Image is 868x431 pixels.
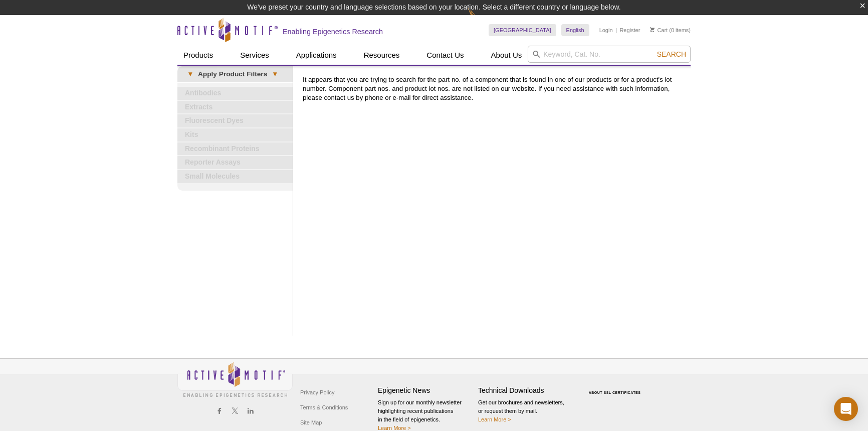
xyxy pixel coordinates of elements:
a: English [561,24,589,36]
h4: Epigenetic News [378,386,473,395]
a: Services [234,46,275,65]
a: ABOUT SSL CERTIFICATES [589,391,641,394]
a: Fluorescent Dyes [177,114,293,127]
a: Site Map [298,415,324,430]
a: ▾Apply Product Filters▾ [177,66,293,82]
button: Search [654,50,689,59]
a: Learn More > [478,416,511,422]
a: Kits [177,128,293,141]
a: Resources [358,46,406,65]
a: Terms & Conditions [298,400,350,415]
h4: Technical Downloads [478,386,573,395]
span: ▾ [267,70,283,79]
a: Privacy Policy [298,385,337,400]
input: Keyword, Cat. No. [528,46,691,63]
a: [GEOGRAPHIC_DATA] [489,24,556,36]
a: Contact Us [420,46,470,65]
a: Recombinant Proteins [177,142,293,156]
table: Click to Verify - This site chose Symantec SSL for secure e-commerce and confidential communicati... [578,376,654,398]
a: Reporter Assays [177,156,293,169]
li: (0 items) [650,24,691,36]
span: ▾ [182,70,198,79]
a: Extracts [177,101,293,114]
h2: Enabling Epigenetics Research [283,27,383,36]
a: About Us [485,46,528,65]
a: Products [177,46,219,65]
p: Get our brochures and newsletters, or request them by mail. [478,398,573,424]
p: It appears that you are trying to search for the part no. of a component that is found in one of ... [303,75,686,102]
a: Antibodies [177,87,293,100]
a: Login [599,27,613,34]
a: Cart [650,27,668,34]
a: Small Molecules [177,170,293,183]
img: Active Motif, [177,359,293,399]
img: Change Here [468,8,495,31]
a: Applications [290,46,343,65]
span: Search [657,50,686,58]
div: Open Intercom Messenger [834,397,858,421]
a: Learn More > [378,425,411,431]
a: Register [619,27,640,34]
img: Your Cart [650,27,655,32]
li: | [615,24,617,36]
